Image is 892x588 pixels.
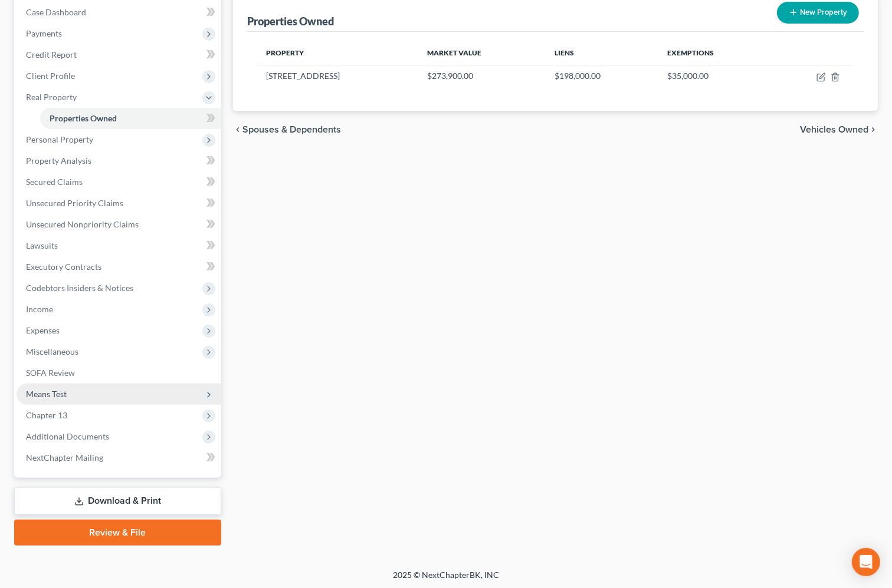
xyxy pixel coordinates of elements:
i: chevron_right [868,125,878,134]
span: Payments [26,28,62,38]
span: Personal Property [26,134,93,144]
a: Properties Owned [40,108,221,129]
i: chevron_left [233,125,242,134]
span: Income [26,304,53,314]
a: Review & File [14,520,221,546]
a: Lawsuits [17,235,221,256]
a: Case Dashboard [17,2,221,23]
span: Additional Documents [26,431,109,441]
a: Executory Contracts [17,256,221,278]
th: Exemptions [658,41,772,65]
td: $35,000.00 [658,65,772,87]
button: chevron_left Spouses & Dependents [233,125,341,134]
a: NextChapter Mailing [17,447,221,468]
td: [STREET_ADDRESS] [257,65,418,87]
span: Executory Contracts [26,262,101,272]
span: Credit Report [26,49,77,60]
span: Client Profile [26,71,75,81]
a: Download & Print [14,487,221,515]
th: Market Value [418,41,545,65]
span: Unsecured Nonpriority Claims [26,219,139,229]
span: Miscellaneous [26,346,78,356]
span: Vehicles Owned [800,125,868,134]
div: Open Intercom Messenger [852,548,880,576]
span: NextChapter Mailing [26,452,103,463]
td: $273,900.00 [418,65,545,87]
span: Spouses & Dependents [242,125,341,134]
span: Property Analysis [26,156,91,166]
a: Unsecured Priority Claims [17,193,221,214]
span: Secured Claims [26,177,83,187]
span: Expenses [26,325,60,335]
span: Means Test [26,389,67,399]
div: Properties Owned [247,14,334,28]
a: Secured Claims [17,171,221,193]
span: Case Dashboard [26,7,86,17]
span: Codebtors Insiders & Notices [26,283,133,293]
span: Real Property [26,92,77,102]
th: Property [257,41,418,65]
a: Unsecured Nonpriority Claims [17,214,221,235]
td: $198,000.00 [545,65,658,87]
a: Credit Report [17,44,221,65]
a: SOFA Review [17,362,221,384]
span: Lawsuits [26,240,58,250]
button: Vehicles Owned chevron_right [800,125,878,134]
button: New Property [777,2,859,24]
span: Properties Owned [50,113,117,123]
span: Chapter 13 [26,410,67,420]
span: SOFA Review [26,368,75,378]
span: Unsecured Priority Claims [26,198,123,208]
th: Liens [545,41,658,65]
a: Property Analysis [17,150,221,171]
